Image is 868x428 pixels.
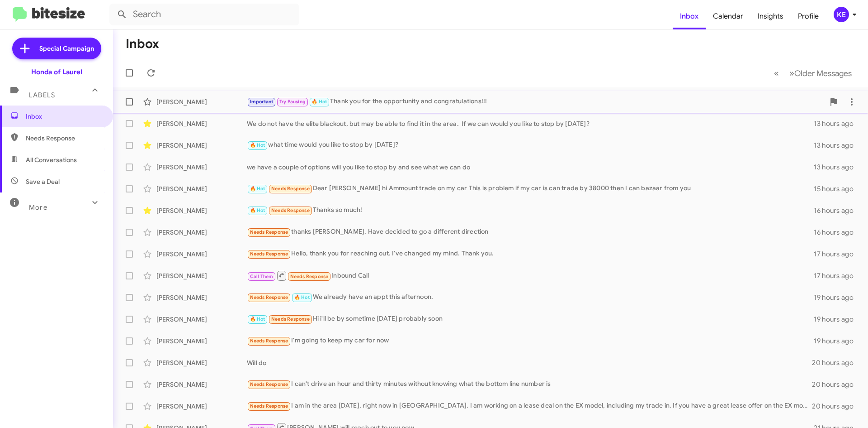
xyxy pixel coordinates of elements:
[814,119,861,128] div: 13 hours ago
[247,163,814,172] div: we have a couple of options will you like to stop by and see what we can do
[247,119,814,128] div: We do not have the elite blackout, but may be able to find it in the area. If we can would you li...
[814,141,861,150] div: 13 hours ago
[250,99,274,105] span: Important
[156,380,247,389] div: [PERSON_NAME]
[271,207,310,213] span: Needs Response
[247,379,812,390] div: I can't drive an hour and thirty minutes without knowing what the bottom line number is
[250,294,288,300] span: Needs Response
[29,91,55,99] span: Labels
[271,316,310,322] span: Needs Response
[812,358,861,367] div: 20 hours ago
[706,3,750,29] a: Calendar
[250,251,288,257] span: Needs Response
[774,67,779,79] span: «
[250,316,265,322] span: 🔥 Hot
[247,249,814,259] div: Hello, thank you for reaching out. I've changed my mind. Thank you.
[814,271,861,280] div: 17 hours ago
[294,294,310,300] span: 🔥 Hot
[814,184,861,193] div: 15 hours ago
[769,64,857,82] nav: Page navigation example
[814,228,861,237] div: 16 hours ago
[156,402,247,411] div: [PERSON_NAME]
[290,274,329,279] span: Needs Response
[156,119,247,128] div: [PERSON_NAME]
[247,336,814,346] div: I'm going to keep my car for now
[247,401,812,411] div: I am in the area [DATE], right now in [GEOGRAPHIC_DATA]. I am working on a lease deal on the EX m...
[814,293,861,302] div: 19 hours ago
[250,229,288,235] span: Needs Response
[789,67,794,79] span: »
[247,227,814,237] div: thanks [PERSON_NAME]. Have decided to go a different direction
[247,292,814,303] div: We already have an appt this afternoon.
[156,184,247,193] div: [PERSON_NAME]
[794,68,852,78] span: Older Messages
[673,3,706,29] a: Inbox
[814,206,861,215] div: 16 hours ago
[247,358,812,367] div: Will do
[826,7,858,22] button: KE
[26,134,103,143] span: Needs Response
[279,99,306,105] span: Try Pausing
[156,315,247,324] div: [PERSON_NAME]
[156,271,247,280] div: [PERSON_NAME]
[247,314,814,324] div: Hi i'll be by sometime [DATE] probably soon
[814,315,861,324] div: 19 hours ago
[834,7,849,22] div: KE
[156,250,247,259] div: [PERSON_NAME]
[26,112,103,121] span: Inbox
[791,3,826,29] a: Profile
[784,64,857,82] button: Next
[814,337,861,346] div: 19 hours ago
[39,44,94,53] span: Special Campaign
[156,228,247,237] div: [PERSON_NAME]
[247,140,814,150] div: what time would you like to stop by [DATE]?
[812,380,861,389] div: 20 hours ago
[156,97,247,106] div: [PERSON_NAME]
[250,142,265,148] span: 🔥 Hot
[250,274,274,279] span: Call Them
[26,155,77,164] span: All Conversations
[156,206,247,215] div: [PERSON_NAME]
[250,338,288,344] span: Needs Response
[156,337,247,346] div: [PERSON_NAME]
[814,163,861,172] div: 13 hours ago
[271,186,310,192] span: Needs Response
[247,183,814,194] div: Dear [PERSON_NAME] hi Ammount trade on my car This is problem if my car is can trade by 38000 the...
[109,4,299,25] input: Search
[31,67,82,77] div: Honda of Laurel
[156,358,247,367] div: [PERSON_NAME]
[250,381,288,387] span: Needs Response
[156,141,247,150] div: [PERSON_NAME]
[769,64,784,82] button: Previous
[750,3,791,29] a: Insights
[26,177,60,186] span: Save a Deal
[247,205,814,216] div: Thanks so much!
[156,163,247,172] div: [PERSON_NAME]
[814,250,861,259] div: 17 hours ago
[247,270,814,281] div: Inbound Call
[12,38,101,59] a: Special Campaign
[250,186,265,192] span: 🔥 Hot
[311,99,327,105] span: 🔥 Hot
[29,203,47,212] span: More
[250,207,265,213] span: 🔥 Hot
[247,96,825,107] div: Thank you for the opportunity and congratulations!!!
[156,293,247,302] div: [PERSON_NAME]
[812,402,861,411] div: 20 hours ago
[250,403,288,409] span: Needs Response
[126,37,159,51] h1: Inbox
